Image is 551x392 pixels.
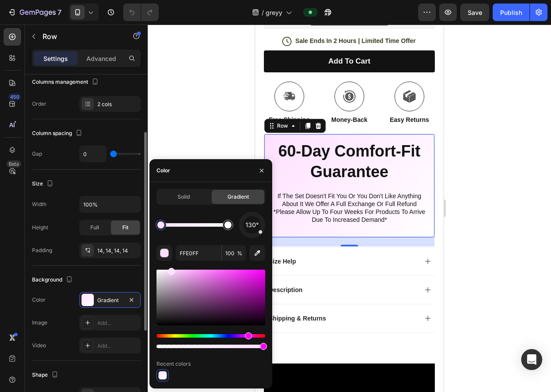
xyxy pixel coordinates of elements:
button: 7 [4,4,65,21]
div: Undo/Redo [123,4,159,21]
div: Beta [7,160,21,167]
span: / [262,8,264,17]
div: Color [32,296,46,304]
button: Publish [493,4,530,21]
span: % [237,249,242,257]
p: Settings [43,54,68,63]
div: Recent colors [156,360,191,368]
div: Hue [156,334,265,338]
button: Save [460,4,489,21]
span: Gradient [228,193,249,201]
input: Auto [80,196,140,212]
div: Shape [32,369,60,381]
span: greyy [266,8,282,17]
div: Background [32,274,75,286]
div: Padding [32,246,52,254]
p: Advanced [86,54,116,63]
div: Open Intercom Messenger [521,349,542,370]
div: Add... [97,342,139,350]
div: Video [32,342,46,349]
span: 130° [245,220,259,230]
div: Color [156,167,170,175]
div: Order [32,100,46,108]
div: 14, 14, 14, 14 [97,247,139,255]
div: Size [32,178,55,190]
span: Save [468,9,482,16]
div: Width [32,200,46,208]
input: Eg: FFFFFF [176,245,221,261]
div: Add... [97,319,139,327]
div: Columns management [32,76,100,88]
span: Full [90,224,99,232]
span: Fit [122,224,128,232]
span: Solid [178,193,190,201]
div: Gap [32,150,42,158]
div: Height [32,224,48,232]
div: Column spacing [32,128,84,139]
div: 450 [8,93,21,100]
input: Auto [80,146,106,162]
p: 7 [57,7,61,18]
div: Publish [500,8,522,17]
div: Image [32,319,47,327]
div: 2 cols [97,100,139,108]
div: Gradient [97,296,123,304]
iframe: Design area [255,25,444,392]
p: Row [43,31,117,42]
